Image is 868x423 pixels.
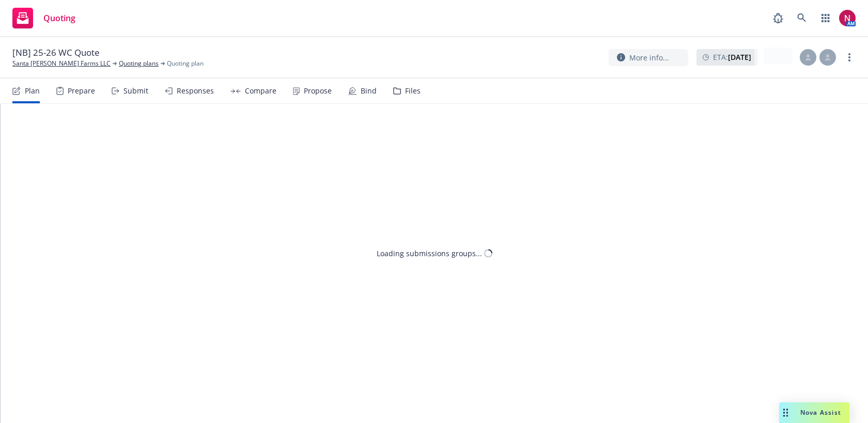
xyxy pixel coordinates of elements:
div: Submit [123,87,148,95]
strong: [DATE] [728,52,751,62]
div: Responses [177,87,214,95]
span: ETA : [713,52,751,62]
span: More info... [629,52,669,63]
span: Quoting [43,14,75,22]
button: More info... [609,49,688,66]
a: Santa [PERSON_NAME] Farms LLC [12,59,111,68]
div: Loading submissions groups... [377,248,482,259]
a: Quoting plans [119,59,159,68]
button: Nova Assist [779,402,849,423]
a: Switch app [815,8,836,28]
a: more [843,51,856,64]
div: Compare [245,87,276,95]
div: Files [405,87,421,95]
span: Quoting plan [167,59,204,68]
img: photo [839,10,856,26]
a: Search [792,8,812,28]
div: Prepare [68,87,95,95]
span: [NB] 25-26 WC Quote [12,46,100,59]
a: Report a Bug [768,8,788,28]
div: Propose [304,87,332,95]
span: Nova Assist [800,408,841,417]
div: Bind [361,87,377,95]
a: Quoting [8,4,80,33]
div: Drag to move [779,402,792,423]
div: Plan [25,87,40,95]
